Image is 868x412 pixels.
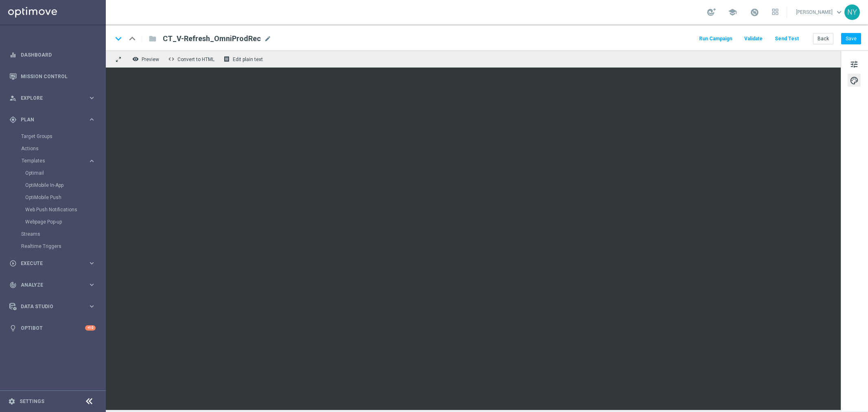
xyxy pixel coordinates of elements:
i: receipt [223,56,230,62]
span: tune [850,59,859,70]
button: palette [848,74,861,87]
div: Realtime Triggers [21,240,105,252]
span: Data Studio [21,304,88,309]
div: Templates [21,155,105,228]
button: Save [841,33,861,44]
span: Convert to HTML [177,57,214,62]
div: OptiMobile Push [25,191,105,204]
span: Validate [744,36,763,42]
span: Plan [21,117,88,122]
a: Dashboard [21,44,96,66]
div: +10 [85,325,96,331]
button: play_circle_outline Execute keyboard_arrow_right [9,260,96,267]
button: tune [848,57,861,70]
span: Explore [21,96,88,101]
a: Optimail [25,170,85,176]
div: Web Push Notifications [25,204,105,216]
i: lightbulb [9,324,17,332]
i: keyboard_arrow_right [88,259,96,267]
a: [PERSON_NAME]keyboard_arrow_down [795,6,844,18]
a: OptiMobile Push [25,194,85,201]
div: Optibot [9,317,96,339]
i: equalizer [9,51,17,59]
button: remove_red_eye Preview [130,54,163,64]
div: Plan [9,116,88,123]
div: Execute [9,260,88,267]
i: keyboard_arrow_right [88,281,96,289]
div: Mission Control [9,66,96,87]
span: school [728,8,737,17]
a: Target Groups [21,133,85,140]
div: Target Groups [21,130,105,142]
a: Realtime Triggers [21,243,85,250]
i: person_search [9,94,17,102]
i: play_circle_outline [9,260,17,267]
button: track_changes Analyze keyboard_arrow_right [9,282,96,288]
div: Templates [22,158,88,163]
span: Templates [22,158,80,163]
div: Webpage Pop-up [25,216,105,228]
a: OptiMobile In-App [25,182,85,188]
i: track_changes [9,281,17,289]
div: Dashboard [9,44,96,66]
div: Explore [9,94,88,102]
i: keyboard_arrow_right [88,157,96,165]
span: Edit plain text [233,57,263,62]
button: equalizer Dashboard [9,52,96,58]
button: Templates keyboard_arrow_right [21,158,96,164]
button: Mission Control [9,73,96,80]
a: Settings [20,399,44,404]
span: code [168,56,175,62]
button: code Convert to HTML [166,54,218,64]
button: gps_fixed Plan keyboard_arrow_right [9,116,96,123]
div: Data Studio [9,303,88,310]
span: mode_edit [264,35,271,42]
span: Preview [142,57,159,62]
i: keyboard_arrow_right [88,302,96,310]
div: Analyze [9,281,88,289]
span: keyboard_arrow_down [835,8,844,17]
div: OptiMobile In-App [25,179,105,191]
div: Streams [21,228,105,240]
button: person_search Explore keyboard_arrow_right [9,95,96,101]
button: Data Studio keyboard_arrow_right [9,303,96,310]
button: Send Test [774,33,800,44]
span: CT_V-Refresh_OmniProdRec [163,34,261,44]
a: Actions [21,145,85,152]
div: Actions [21,142,105,155]
a: Webpage Pop-up [25,219,85,225]
i: gps_fixed [9,116,17,123]
div: NY [844,4,860,20]
button: Back [813,33,833,44]
span: Execute [21,261,88,266]
a: Optibot [21,317,85,339]
button: receipt Edit plain text [221,54,267,64]
i: remove_red_eye [132,56,139,62]
a: Mission Control [21,66,96,87]
button: lightbulb Optibot +10 [9,325,96,331]
i: settings [8,398,15,405]
i: keyboard_arrow_right [88,94,96,102]
span: palette [850,75,859,86]
i: keyboard_arrow_right [88,116,96,123]
button: Validate [743,33,764,44]
div: Optimail [25,167,105,179]
i: keyboard_arrow_down [112,33,125,45]
a: Streams [21,231,85,237]
a: Web Push Notifications [25,206,85,213]
button: Run Campaign [698,33,733,44]
span: Analyze [21,283,88,287]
